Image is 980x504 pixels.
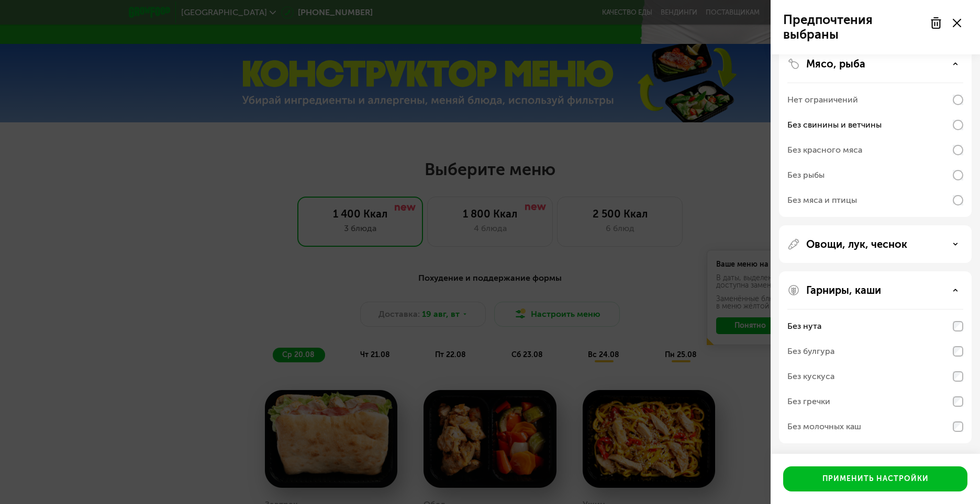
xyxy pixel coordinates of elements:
p: Овощи, лук, чеснок [806,238,907,250]
div: Без красного мяса [787,144,862,156]
p: Предпочтения выбраны [783,13,923,42]
p: Гарниры, каши [806,284,881,296]
div: Без молочных каш [787,420,861,433]
div: Без гречки [787,395,830,408]
div: Без кускуса [787,370,834,383]
div: Нет ограничений [787,94,858,106]
div: Без нута [787,320,821,333]
div: Применить настройки [822,474,929,484]
button: Применить настройки [783,466,967,491]
div: Без мяса и птицы [787,194,857,207]
div: Без булгура [787,345,834,358]
div: Без рыбы [787,169,825,181]
div: Без свинины и ветчины [787,119,882,131]
p: Мясо, рыба [806,58,865,70]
